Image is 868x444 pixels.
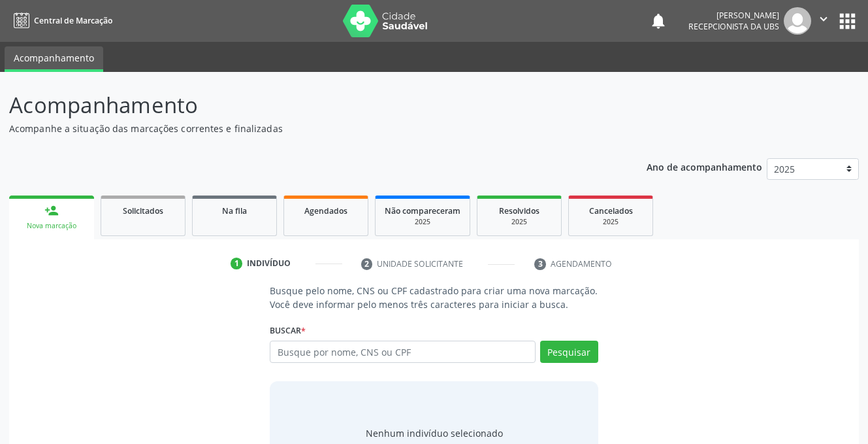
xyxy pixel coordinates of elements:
[816,12,831,26] i: 
[688,21,779,32] span: Recepcionista da UBS
[9,122,604,135] p: Acompanhe a situação das marcações correntes e finalizadas
[18,221,85,231] div: Nova marcação
[270,320,306,341] label: Buscar
[688,10,779,21] div: [PERSON_NAME]
[270,284,598,311] p: Busque pelo nome, CNS ou CPF cadastrado para criar uma nova marcação. Você deve informar pelo men...
[385,217,460,227] div: 2025
[649,12,667,30] button: notifications
[247,258,291,269] div: Indivíduo
[589,205,633,216] span: Cancelados
[9,10,112,31] a: Central de Marcação
[487,217,552,227] div: 2025
[385,205,460,216] span: Não compareceram
[123,205,163,216] span: Solicitados
[811,7,836,35] button: 
[5,46,103,72] a: Acompanhamento
[366,426,503,440] div: Nenhum indivíduo selecionado
[647,158,762,175] p: Ano de acompanhamento
[578,217,643,227] div: 2025
[270,341,535,363] input: Busque por nome, CNS ou CPF
[304,205,347,216] span: Agendados
[44,203,59,218] div: person_add
[499,205,539,216] span: Resolvidos
[836,10,859,33] button: apps
[9,89,604,122] p: Acompanhamento
[784,7,811,35] img: img
[540,341,598,363] button: Pesquisar
[222,205,247,216] span: Na fila
[231,258,242,269] div: 1
[34,15,112,26] span: Central de Marcação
